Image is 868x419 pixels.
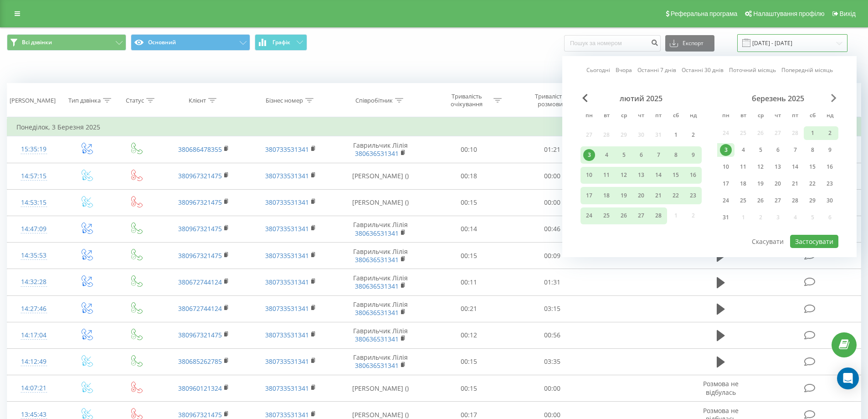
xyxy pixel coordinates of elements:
div: сб 1 бер 2025 р. [804,126,821,140]
div: Клієнт [189,97,206,104]
div: 6 [772,144,784,156]
div: сб 15 лют 2025 р. [667,167,684,184]
div: сб 22 лют 2025 р. [667,187,684,204]
a: 380733531341 [265,304,309,313]
abbr: четвер [634,109,648,123]
div: пн 3 лют 2025 р. [580,146,598,163]
div: пн 24 бер 2025 р. [717,194,734,207]
div: сб 22 бер 2025 р. [804,177,821,191]
abbr: вівторок [600,109,613,123]
a: 380733531341 [265,224,309,233]
td: 00:21 [427,295,511,322]
div: ср 19 бер 2025 р. [752,177,769,191]
div: 30 [824,195,836,207]
div: 14:53:15 [16,194,51,212]
a: 380967321475 [178,198,222,207]
div: 1 [670,129,682,141]
a: 380685262785 [178,357,222,366]
a: 380733531341 [265,410,309,419]
a: 380733531341 [265,145,309,154]
div: 23 [824,178,836,190]
a: 380672744124 [178,278,222,286]
div: ср 5 бер 2025 р. [752,143,769,157]
div: нд 23 лют 2025 р. [684,187,702,204]
div: 21 [652,190,664,202]
div: 15 [806,161,818,173]
abbr: понеділок [719,109,733,123]
td: Гаврильчик Лілія [334,348,427,375]
div: 27 [772,195,784,207]
div: 11 [737,161,749,173]
a: 380733531341 [265,357,309,366]
div: 12 [755,161,766,173]
a: 380636531341 [355,149,399,158]
a: 380686478355 [178,145,222,154]
td: 00:14 [427,216,511,242]
div: чт 6 лют 2025 р. [632,146,650,163]
a: 380672744124 [178,304,222,313]
div: 28 [652,210,664,222]
div: Open Intercom Messenger [837,367,859,389]
a: 380960121324 [178,384,222,393]
div: 20 [635,190,647,202]
div: 14:12:49 [16,353,51,371]
div: 26 [618,210,630,222]
td: 00:11 [427,269,511,295]
td: 00:46 [511,216,594,242]
div: нд 2 лют 2025 р. [684,126,702,143]
div: сб 29 бер 2025 р. [804,194,821,207]
div: 2 [824,127,836,139]
div: 14:17:04 [16,326,51,344]
span: Реферальна програма [671,10,738,17]
div: 9 [687,149,699,161]
a: 380636531341 [355,361,399,370]
div: сб 1 лют 2025 р. [667,126,684,143]
div: 3 [583,149,595,161]
div: 7 [652,149,664,161]
div: 22 [806,178,818,190]
div: пн 24 лют 2025 р. [580,207,598,224]
span: Графік [272,39,290,46]
abbr: неділя [823,109,837,123]
div: 14 [789,161,801,173]
div: чт 27 бер 2025 р. [769,194,786,207]
div: 15:35:19 [16,140,51,158]
button: Основний [131,34,250,51]
a: Сьогодні [586,66,610,74]
a: 380967321475 [178,410,222,419]
a: Попередній місяць [781,66,833,74]
button: Експорт [665,35,714,52]
div: вт 4 лют 2025 р. [598,146,615,163]
td: 00:09 [511,243,594,269]
div: чт 27 лют 2025 р. [632,207,650,224]
abbr: четвер [771,109,785,123]
div: 17 [583,190,595,202]
td: 01:31 [511,269,594,295]
div: 13 [772,161,784,173]
div: 18 [601,190,612,202]
abbr: понеділок [582,109,596,123]
div: ср 12 бер 2025 р. [752,160,769,174]
td: 00:15 [427,243,511,269]
a: Вчора [616,66,632,74]
div: 10 [720,161,732,173]
div: вт 4 бер 2025 р. [734,143,752,157]
div: нд 30 бер 2025 р. [821,194,838,207]
div: нд 9 лют 2025 р. [684,146,702,163]
div: пт 14 лют 2025 р. [650,167,667,184]
a: Останні 7 днів [637,66,676,74]
abbr: субота [669,109,683,123]
td: Гаврильчик Лілія [334,216,427,242]
div: ср 19 лют 2025 р. [615,187,632,204]
div: сб 15 бер 2025 р. [804,160,821,174]
div: 9 [824,144,836,156]
div: 15 [670,169,682,181]
td: [PERSON_NAME] () [334,189,427,216]
td: 00:00 [511,163,594,189]
td: [PERSON_NAME] () [334,163,427,189]
div: 28 [789,195,801,207]
td: Гаврильчик Лілія [334,269,427,295]
div: 5 [618,149,630,161]
td: 00:15 [427,375,511,402]
div: 5 [755,144,766,156]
